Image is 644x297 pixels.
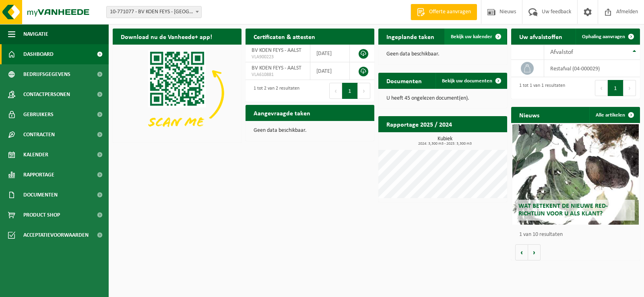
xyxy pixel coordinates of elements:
[23,225,89,245] span: Acceptatievoorwaarden
[515,79,565,97] div: 1 tot 1 van 1 resultaten
[511,29,570,44] h2: Uw afvalstoffen
[113,29,220,44] h2: Download nu de Vanheede+ app!
[427,8,473,16] span: Offerte aanvragen
[550,49,573,55] span: Afvalstof
[442,78,492,84] span: Bekijk uw documenten
[411,4,477,20] a: Offerte aanvragen
[358,83,370,99] button: Next
[511,107,547,123] h2: Nieuws
[252,72,304,78] span: VLA610881
[451,34,492,39] span: Bekijk uw kalender
[252,47,301,53] span: BV KOEN FEYS - AALST
[23,44,54,64] span: Dashboard
[310,62,350,80] td: [DATE]
[310,45,350,62] td: [DATE]
[595,80,608,96] button: Previous
[254,128,366,133] p: Geen data beschikbaar.
[447,132,506,148] a: Bekijk rapportage
[23,24,48,44] span: Navigatie
[252,65,301,71] span: BV KOEN FEYS - AALST
[589,107,639,123] a: Alle artikelen
[23,145,48,165] span: Kalender
[608,80,623,96] button: 1
[382,142,507,146] span: 2024: 3,300 m3 - 2025: 3,300 m3
[378,116,460,132] h2: Rapportage 2025 / 2024
[329,83,342,99] button: Previous
[518,203,608,217] span: Wat betekent de nieuwe RED-richtlijn voor u als klant?
[252,54,304,60] span: VLA900223
[528,244,541,260] button: Volgende
[23,185,58,205] span: Documenten
[436,73,506,89] a: Bekijk uw documenten
[386,96,499,101] p: U heeft 45 ongelezen document(en).
[515,244,528,260] button: Vorige
[342,83,358,99] button: 1
[378,73,430,88] h2: Documenten
[23,84,70,104] span: Contactpersonen
[544,60,640,77] td: restafval (04-000029)
[250,82,299,100] div: 1 tot 2 van 2 resultaten
[246,29,323,44] h2: Certificaten & attesten
[512,124,639,225] a: Wat betekent de nieuwe RED-richtlijn voor u als klant?
[519,232,636,238] p: 1 van 10 resultaten
[23,104,54,125] span: Gebruikers
[23,205,60,225] span: Product Shop
[23,165,54,185] span: Rapportage
[23,64,70,84] span: Bedrijfsgegevens
[444,29,506,45] a: Bekijk uw kalender
[623,80,636,96] button: Next
[382,136,507,146] h3: Kubiek
[23,125,55,145] span: Contracten
[582,34,625,39] span: Ophaling aanvragen
[246,105,318,121] h2: Aangevraagde taken
[378,29,442,44] h2: Ingeplande taken
[107,6,201,18] span: 10-771077 - BV KOEN FEYS - AALST
[576,29,639,45] a: Ophaling aanvragen
[386,51,499,57] p: Geen data beschikbaar.
[106,6,202,18] span: 10-771077 - BV KOEN FEYS - AALST
[113,45,242,141] img: Download de VHEPlus App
